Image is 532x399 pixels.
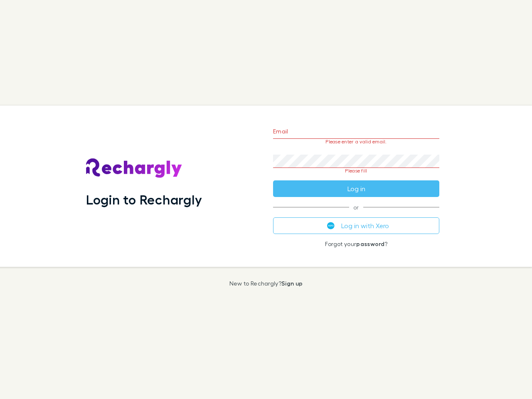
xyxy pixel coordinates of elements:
[273,207,439,207] span: or
[229,280,303,287] p: New to Rechargly?
[356,240,384,247] a: password
[273,241,439,247] p: Forgot your ?
[86,158,182,178] img: Rechargly's Logo
[273,217,439,234] button: Log in with Xero
[273,139,439,145] p: Please enter a valid email.
[273,168,439,174] p: Please fill
[273,180,439,197] button: Log in
[86,192,202,207] h1: Login to Rechargly
[281,280,303,287] a: Sign up
[327,222,335,229] img: Xero's logo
